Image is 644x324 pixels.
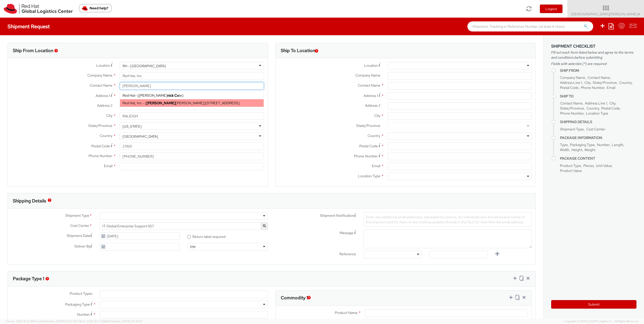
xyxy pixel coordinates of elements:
[104,164,112,168] span: Email
[190,244,195,249] div: PM
[365,103,380,108] span: Address 2
[368,133,380,138] span: Country
[89,154,112,158] span: Phone Number
[67,233,90,238] span: Shipment Date
[540,5,562,13] button: Logout
[601,106,620,111] span: Postal Code
[560,163,581,168] span: Product Type
[467,21,593,31] input: Shipment, Tracking or Reference Number (at least 4 chars)
[607,85,615,90] span: Email
[8,24,50,29] h4: Shipment Request
[70,223,89,229] span: Cost Center
[13,276,44,281] h3: Package Type 1
[97,103,112,108] span: Address 2
[78,319,143,323] span: Client: 2025.18.0-5db8ab7
[187,235,191,238] input: Return label required
[570,142,595,147] span: Packaging Type
[146,101,176,105] strong: [PERSON_NAME]
[587,75,610,80] span: Contact Name
[583,163,594,168] span: Pieces
[77,312,90,317] span: Number
[87,73,112,78] span: Company Name
[560,148,569,152] span: Width
[6,319,77,323] span: Server: 2025.19.0-d447cefac8f
[560,127,584,131] span: Shipment Type
[586,127,605,131] span: Cost Center
[358,174,380,178] span: Location Type
[560,120,636,124] h4: Shipping Details
[374,113,380,118] span: City
[106,113,112,118] span: City
[120,99,264,107] div: - ( )
[560,106,584,111] span: State/Province
[560,111,584,116] span: Phone Number
[364,93,378,98] span: Address 1
[112,319,143,323] span: master, [DATE] 09:34:17
[102,224,265,228] span: IT Global Enterprise Support 857
[560,69,636,73] h4: Ship From
[123,134,158,139] div: [GEOGRAPHIC_DATA]
[560,142,568,147] span: Type
[167,93,179,98] strong: nick Co
[597,142,610,147] span: Number
[139,93,182,98] span: [PERSON_NAME] te
[584,80,590,85] span: City
[146,101,204,105] span: [PERSON_NAME]
[100,222,268,230] span: IT Global Enterprise Support 857
[596,163,612,168] span: Unit Value
[123,63,166,68] div: RH - [GEOGRAPHIC_DATA]
[100,133,112,138] span: Country
[560,80,582,85] span: Address Line 1
[79,4,112,12] button: Need help?
[356,123,380,128] span: State/Province
[619,80,632,85] span: Country
[551,61,636,66] span: Fields with asterisks (*) are required
[335,310,357,315] span: Product Name
[88,123,112,128] span: State/Province
[123,124,142,129] div: [US_STATE]
[355,73,380,78] span: Company Name
[358,83,380,88] span: Contact Name
[560,168,582,173] span: Product Value
[581,85,605,90] span: Phone Number
[560,75,585,80] span: Company Name
[281,295,308,300] h3: Commodity 1
[551,44,636,49] h3: Shipment Checklist
[74,244,90,249] span: Deliver By
[366,215,525,224] span: Enter any additional email addresses, separated by comma, for individuals who should receive noti...
[593,80,617,85] span: State/Province
[90,83,112,88] span: Contact Name
[571,12,641,16] span: [DEMOGRAPHIC_DATA][PERSON_NAME]
[551,300,636,309] button: Submit
[584,148,595,152] span: Weight
[560,136,636,140] h4: Package Information
[354,154,378,158] span: Phone Number
[551,50,636,60] span: Fill out each form listed below and agree to the terms and conditions before submitting
[123,101,143,105] span: Red Hat, Inc.
[585,101,607,105] span: Address Line 1
[586,111,608,116] span: Location Type
[609,101,615,105] span: City
[564,319,638,323] span: Copyright © [DATE]-[DATE] Agistix Inc., All Rights Reserved
[364,63,378,68] span: Location
[372,164,380,168] span: Email
[560,157,636,160] h4: Package Content
[4,4,73,14] img: rh-logistics-00dfa346123c4ec078e1.svg
[47,319,77,323] span: master, [DATE] 10:47:06
[320,213,354,218] span: Shipment Notification
[120,92,264,99] div: - ( )
[91,144,110,148] span: Postal Code
[65,213,89,219] span: Shipment Type
[123,93,135,98] span: Red Hat
[340,231,353,235] span: Message
[572,148,582,152] span: Height
[638,12,641,16] span: ▼
[13,198,46,203] h3: Shipping Details
[612,142,623,147] span: Length
[339,252,356,256] span: Reference
[70,291,92,296] span: Product Types
[359,144,378,148] span: Postal Code
[560,101,583,105] span: Contact Name
[187,233,226,239] label: Return label required
[586,106,599,111] span: Country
